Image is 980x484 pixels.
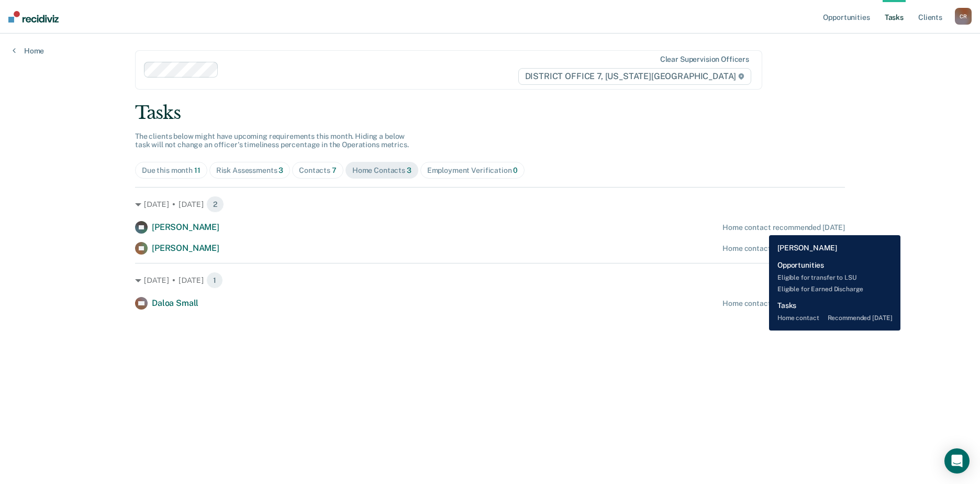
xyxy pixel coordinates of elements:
[216,166,284,175] div: Risk Assessments
[518,68,751,85] span: DISTRICT OFFICE 7, [US_STATE][GEOGRAPHIC_DATA]
[407,166,411,174] span: 3
[13,46,44,56] a: Home
[660,55,749,64] div: Clear supervision officers
[135,196,845,213] div: [DATE] • [DATE] 2
[206,272,223,289] span: 1
[722,244,845,253] div: Home contact recommended [DATE]
[944,448,970,474] div: Open Intercom Messenger
[955,8,972,25] div: C R
[152,243,219,253] span: [PERSON_NAME]
[194,166,201,174] span: 11
[135,132,409,149] span: The clients below might have upcoming requirements this month. Hiding a below task will not chang...
[332,166,337,174] span: 7
[513,166,518,174] span: 0
[955,8,972,25] button: CR
[352,166,411,175] div: Home Contacts
[135,102,845,124] div: Tasks
[299,166,337,175] div: Contacts
[206,196,224,213] span: 2
[722,223,845,232] div: Home contact recommended [DATE]
[135,272,845,289] div: [DATE] • [DATE] 1
[279,166,283,174] span: 3
[152,298,198,308] span: Daloa Small
[8,11,59,23] img: Recidiviz
[722,299,845,308] div: Home contact recommended [DATE]
[152,222,219,232] span: [PERSON_NAME]
[142,166,201,175] div: Due this month
[427,166,518,175] div: Employment Verification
